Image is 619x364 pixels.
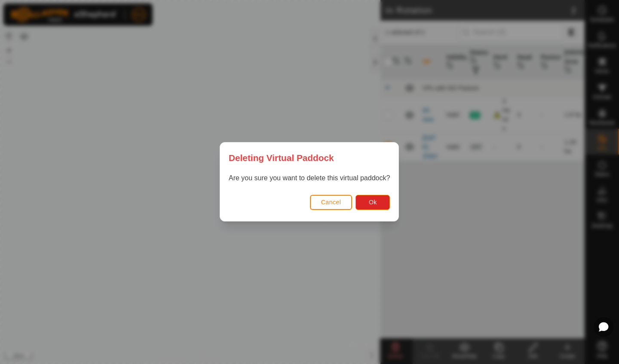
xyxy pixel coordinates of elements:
[229,173,390,184] p: Are you sure you want to delete this virtual paddock?
[356,195,390,210] button: Ok
[310,195,352,210] button: Cancel
[229,151,334,164] span: Deleting Virtual Paddock
[321,199,341,206] span: Cancel
[369,199,377,206] span: Ok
